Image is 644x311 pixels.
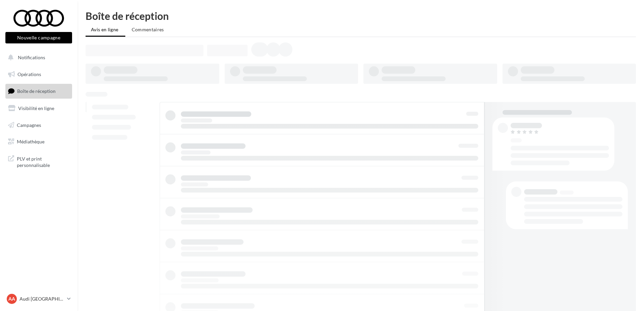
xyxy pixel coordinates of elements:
[18,71,41,77] span: Opérations
[132,27,164,32] span: Commentaires
[17,88,56,94] span: Boîte de réception
[4,135,73,149] a: Médiathèque
[17,122,41,128] span: Campagnes
[18,55,45,60] span: Notifications
[17,139,44,144] span: Médiathèque
[17,154,69,169] span: PLV et print personnalisable
[4,50,71,65] button: Notifications
[8,296,15,302] span: AA
[86,11,636,21] div: Boîte de réception
[18,105,54,111] span: Visibilité en ligne
[4,101,73,115] a: Visibilité en ligne
[4,118,73,132] a: Campagnes
[5,292,72,305] a: AA Audi [GEOGRAPHIC_DATA]
[5,32,72,43] button: Nouvelle campagne
[4,84,73,98] a: Boîte de réception
[4,151,73,171] a: PLV et print personnalisable
[4,67,73,81] a: Opérations
[20,296,64,302] p: Audi [GEOGRAPHIC_DATA]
